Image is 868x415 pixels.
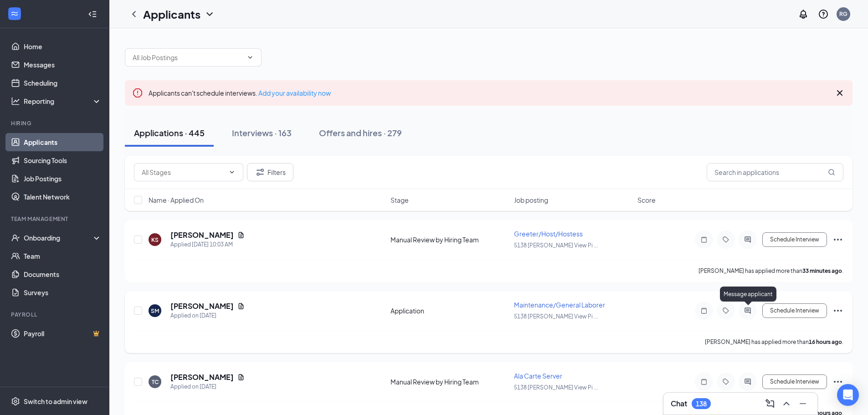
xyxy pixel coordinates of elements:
[170,240,245,249] div: Applied [DATE] 10:03 AM
[514,242,598,249] span: 5138 [PERSON_NAME] View Pi ...
[762,232,827,247] button: Schedule Interview
[720,378,731,385] svg: Tag
[762,374,827,389] button: Schedule Interview
[247,163,293,181] button: Filter Filters
[24,169,102,188] a: Job Postings
[11,119,100,127] div: Hiring
[88,10,97,19] svg: Collapse
[707,163,843,181] input: Search in applications
[24,324,102,343] a: PayrollCrown
[834,87,845,98] svg: Cross
[255,167,266,178] svg: Filter
[832,376,843,387] svg: Ellipses
[228,169,236,176] svg: ChevronDown
[797,398,808,409] svg: Minimize
[24,56,102,74] a: Messages
[705,338,843,346] p: [PERSON_NAME] has applied more than .
[720,287,776,302] div: Message applicant
[143,6,200,22] h1: Applicants
[837,384,859,406] div: Open Intercom Messenger
[390,195,409,205] span: Stage
[832,305,843,316] svg: Ellipses
[24,74,102,92] a: Scheduling
[24,247,102,265] a: Team
[170,311,245,320] div: Applied on [DATE]
[132,87,143,98] svg: Error
[11,311,100,318] div: Payroll
[10,9,19,18] svg: WorkstreamLogo
[720,307,731,314] svg: Tag
[696,400,707,408] div: 138
[390,306,508,315] div: Application
[170,301,234,311] h5: [PERSON_NAME]
[152,378,159,386] div: TC
[671,399,687,409] h3: Chat
[699,378,709,385] svg: Note
[802,267,842,274] b: 33 minutes ago
[828,169,835,176] svg: MagnifyingGlass
[204,9,215,20] svg: ChevronDown
[637,195,656,205] span: Score
[818,9,829,20] svg: QuestionInfo
[514,230,583,238] span: Greeter/Host/Hostess
[24,133,102,151] a: Applicants
[514,372,562,380] span: Ala Carte Server
[781,398,792,409] svg: ChevronUp
[24,188,102,206] a: Talent Network
[24,97,102,106] div: Reporting
[699,267,843,275] p: [PERSON_NAME] has applied more than .
[170,382,245,391] div: Applied on [DATE]
[247,54,254,61] svg: ChevronDown
[24,151,102,169] a: Sourcing Tools
[142,167,225,177] input: All Stages
[742,378,753,385] svg: ActiveChat
[390,235,508,244] div: Manual Review by Hiring Team
[258,89,331,97] a: Add your availability now
[839,10,847,18] div: RG
[720,236,731,243] svg: Tag
[514,301,605,309] span: Maintenance/General Laborer
[699,236,709,243] svg: Note
[319,127,402,138] div: Offers and hires · 279
[151,236,159,244] div: KS
[151,307,159,315] div: SM
[514,384,598,391] span: 5138 [PERSON_NAME] View Pi ...
[763,396,777,411] button: ComposeMessage
[390,377,508,386] div: Manual Review by Hiring Team
[128,9,139,20] svg: ChevronLeft
[133,52,243,62] input: All Job Postings
[134,127,205,138] div: Applications · 445
[809,338,842,345] b: 16 hours ago
[24,283,102,302] a: Surveys
[779,396,794,411] button: ChevronUp
[11,397,20,406] svg: Settings
[170,230,234,240] h5: [PERSON_NAME]
[798,9,809,20] svg: Notifications
[149,89,331,97] span: Applicants can't schedule interviews.
[149,195,204,205] span: Name · Applied On
[762,303,827,318] button: Schedule Interview
[765,398,776,409] svg: ComposeMessage
[170,372,234,382] h5: [PERSON_NAME]
[796,396,810,411] button: Minimize
[832,234,843,245] svg: Ellipses
[11,215,100,223] div: Team Management
[514,313,598,320] span: 5138 [PERSON_NAME] View Pi ...
[11,233,20,242] svg: UserCheck
[24,397,87,406] div: Switch to admin view
[514,195,548,205] span: Job posting
[237,302,245,310] svg: Document
[237,231,245,239] svg: Document
[699,307,709,314] svg: Note
[742,307,753,314] svg: ActiveChat
[237,374,245,381] svg: Document
[24,37,102,56] a: Home
[24,265,102,283] a: Documents
[11,97,20,106] svg: Analysis
[24,233,94,242] div: Onboarding
[232,127,292,138] div: Interviews · 163
[742,236,753,243] svg: ActiveChat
